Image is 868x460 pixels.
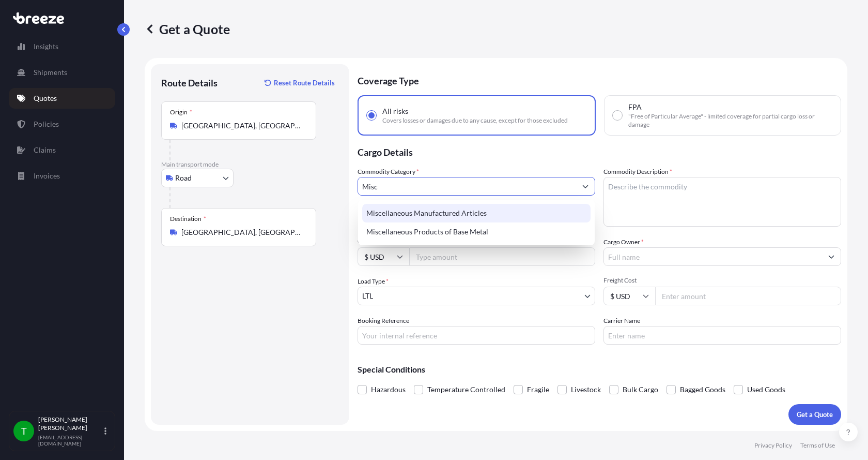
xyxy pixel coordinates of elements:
p: Claims [34,145,56,155]
input: Origin [181,121,303,131]
span: Hazardous [371,382,406,397]
button: Show suggestions [576,177,595,196]
button: Select transport [161,169,234,187]
p: [PERSON_NAME] [PERSON_NAME] [38,416,102,432]
p: Insights [34,41,58,52]
div: Destination [170,215,206,223]
p: Invoices [34,171,60,181]
p: Get a Quote [145,21,230,37]
p: Privacy Policy [754,441,792,450]
span: Livestock [571,382,601,397]
span: Used Goods [747,382,785,397]
p: Get a Quote [797,409,833,420]
span: Freight Cost [603,276,841,285]
span: Bagged Goods [680,382,725,397]
input: Destination [181,227,303,238]
p: Policies [34,119,59,129]
input: Your internal reference [358,326,595,345]
div: Suggestions [362,204,591,241]
p: Reset Route Details [274,78,335,88]
span: Road [175,173,192,183]
p: Main transport mode [161,160,339,169]
label: Booking Reference [358,316,409,326]
p: Shipments [34,67,67,78]
label: Commodity Category [358,167,419,177]
label: Commodity Description [603,167,672,177]
p: Quotes [34,93,57,103]
span: Bulk Cargo [623,382,658,397]
p: Terms of Use [800,441,835,450]
input: Full name [604,247,822,266]
span: Fragile [527,382,549,397]
input: Type amount [409,247,595,266]
button: Show suggestions [822,247,841,266]
span: FPA [628,102,642,112]
label: Carrier Name [603,316,640,326]
span: Covers losses or damages due to any cause, except for those excluded [382,116,568,125]
span: LTL [362,291,373,301]
p: Route Details [161,77,218,89]
p: Cargo Details [358,136,841,167]
span: Temperature Controlled [427,382,505,397]
input: Enter amount [655,287,841,305]
p: Coverage Type [358,64,841,95]
span: All risks [382,106,408,116]
div: Miscellaneous Products of Base Metal [362,222,591,241]
input: Enter name [603,326,841,345]
label: Cargo Owner [603,237,644,247]
div: Origin [170,108,192,116]
input: Select a commodity type [358,177,576,196]
span: T [21,426,27,436]
div: Miscellaneous Manufactured Articles [362,204,591,222]
span: Load Type [358,276,389,287]
p: [EMAIL_ADDRESS][DOMAIN_NAME] [38,434,102,447]
span: Commodity Value [358,237,595,245]
span: "Free of Particular Average" - limited coverage for partial cargo loss or damage [628,112,832,129]
p: Special Conditions [358,365,841,374]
